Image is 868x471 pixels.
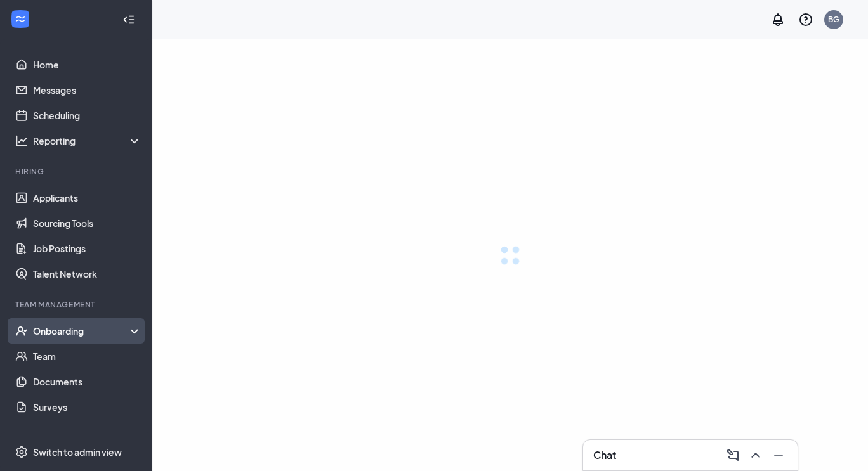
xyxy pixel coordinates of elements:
div: Switch to admin view [33,446,122,458]
div: BG [828,14,839,25]
a: Scheduling [33,103,141,128]
svg: QuestionInfo [798,12,813,27]
a: Messages [33,77,141,103]
button: Minimize [767,445,787,465]
svg: UserCheck [15,325,28,337]
a: Team [33,344,141,369]
svg: Notifications [770,12,786,27]
svg: ChevronUp [748,448,763,463]
div: Onboarding [33,325,142,337]
svg: ComposeMessage [725,448,740,463]
div: Hiring [15,166,139,177]
div: Reporting [33,134,142,147]
a: Talent Network [33,261,141,287]
h3: Chat [593,448,616,462]
a: Surveys [33,394,141,420]
svg: Collapse [122,13,135,26]
a: Documents [33,369,141,394]
button: ChevronUp [744,445,765,465]
a: Home [33,52,141,77]
a: Sourcing Tools [33,210,141,236]
div: Team Management [15,299,139,310]
svg: Settings [15,446,28,458]
a: Job Postings [33,236,141,261]
a: Applicants [33,185,141,210]
svg: Analysis [15,134,28,147]
button: ComposeMessage [721,445,742,465]
svg: WorkstreamLogo [14,13,27,25]
svg: Minimize [771,448,786,463]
